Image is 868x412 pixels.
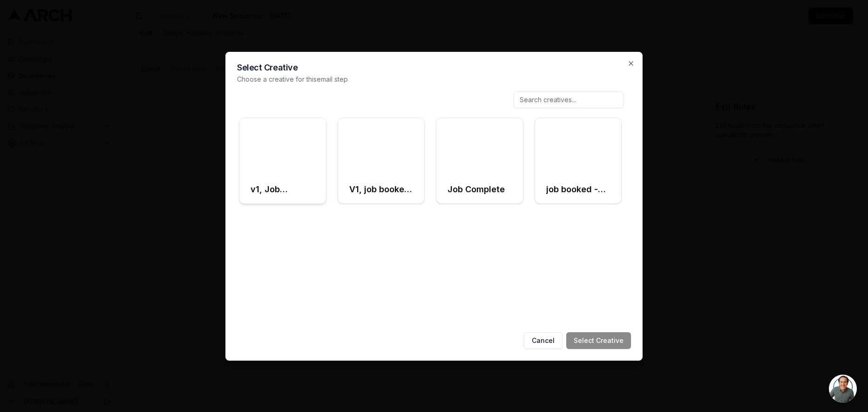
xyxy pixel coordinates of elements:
button: Cancel [524,332,563,349]
h3: V1, job booked - thank you [349,183,414,196]
h3: job booked - thank you [546,183,610,196]
h3: Job Complete [448,183,505,196]
h3: v1, Job Complete [251,183,315,196]
h2: Select Creative [237,63,631,72]
p: Choose a creative for this email step [237,75,631,84]
input: Search creatives... [514,91,624,108]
